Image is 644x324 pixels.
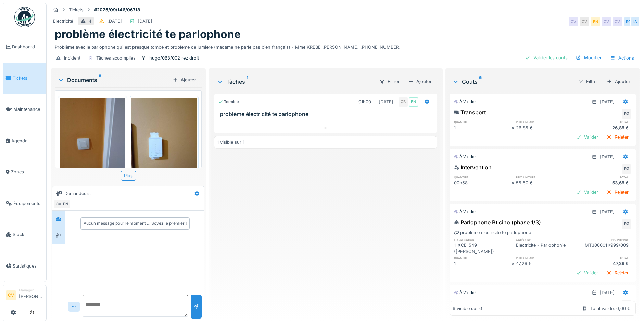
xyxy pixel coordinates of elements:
[591,17,600,26] div: EN
[516,237,574,242] h6: catégorie
[454,242,512,255] div: 1-XCE-549 ([PERSON_NAME])
[13,263,43,269] span: Statistiques
[11,138,43,144] span: Agenda
[11,169,43,175] span: Zones
[516,180,574,186] div: 55,50 €
[580,17,589,26] div: CV
[121,171,136,181] div: Plus
[522,53,570,62] div: Valider les coûts
[573,187,601,197] div: Valider
[516,120,574,124] h6: prix unitaire
[600,209,615,215] div: [DATE]
[590,305,630,312] div: Total validé: 0,00 €
[573,260,631,267] div: 47,29 €
[607,53,637,63] div: Actions
[3,31,46,63] a: Dashboard
[573,53,604,62] div: Modifier
[454,256,512,260] h6: quantité
[613,17,622,26] div: CV
[453,305,482,312] div: 6 visible sur 6
[573,175,631,179] h6: total
[454,154,476,160] div: À valider
[217,78,374,86] div: Tâches
[454,175,512,179] h6: quantité
[454,260,512,267] div: 1
[454,99,476,105] div: À valider
[379,99,393,105] div: [DATE]
[602,17,611,26] div: CV
[454,163,492,171] div: Intervention
[96,55,136,61] div: Tâches accomplies
[13,200,43,207] span: Équipements
[55,41,636,50] div: Problème avec le parlophone qui est presque tombé et problème de lumière (madame ne parle pas bie...
[600,154,615,160] div: [DATE]
[454,229,531,236] div: problème électricité te parlophone
[573,256,631,260] h6: total
[107,18,122,24] div: [DATE]
[516,175,574,179] h6: prix unitaire
[569,17,578,26] div: CV
[6,290,16,300] li: CV
[3,94,46,125] a: Maintenance
[13,231,43,238] span: Stock
[247,78,248,86] sup: 1
[170,75,199,85] div: Ajouter
[6,288,43,304] a: CV Manager[PERSON_NAME]
[19,288,43,293] div: Manager
[573,132,601,142] div: Valider
[60,98,125,185] img: mlce46qy0iqc7d7c8zc4j5stfdip
[512,260,516,267] div: ×
[3,250,46,282] a: Statistiques
[13,106,43,113] span: Maintenance
[3,156,46,188] a: Zones
[12,43,43,50] span: Dashboard
[54,199,63,209] div: CV
[575,77,601,87] div: Filtrer
[99,76,101,84] sup: 8
[131,98,197,185] img: 03izgpqbchvl4ufbxf1kie98y0um
[516,125,574,131] div: 26,85 €
[405,77,434,86] div: Ajouter
[516,260,574,267] div: 47,29 €
[3,219,46,250] a: Stock
[573,125,631,131] div: 26,85 €
[3,63,46,94] a: Tickets
[376,77,403,87] div: Filtrer
[516,242,574,255] div: Electricité - Parlophonie
[61,199,70,209] div: EN
[573,237,631,242] h6: ref. interne
[454,120,512,124] h6: quantité
[512,125,516,131] div: ×
[69,7,84,13] div: Tickets
[512,180,516,186] div: ×
[600,289,615,296] div: [DATE]
[454,209,476,215] div: À valider
[149,55,199,61] div: hugo/063/002 rez droit
[89,18,91,24] div: 4
[630,17,640,26] div: IA
[622,300,631,310] div: RG
[516,256,574,260] h6: prix unitaire
[64,55,80,61] div: Incident
[573,242,631,255] div: MT3060011/999/009
[53,18,73,24] div: Electricité
[358,99,371,105] div: 01h00
[218,99,239,105] div: Terminé
[58,76,170,84] div: Documents
[604,268,631,277] div: Rejeter
[454,108,486,116] div: Transport
[399,97,408,107] div: CB
[604,77,633,86] div: Ajouter
[573,120,631,124] h6: total
[604,187,631,197] div: Rejeter
[138,18,152,24] div: [DATE]
[454,218,541,226] div: Parlophone Bticino (phase 1/3)
[19,288,43,302] li: [PERSON_NAME]
[91,7,143,13] strong: #2025/09/146/06718
[604,132,631,142] div: Rejeter
[600,99,615,105] div: [DATE]
[217,139,244,145] div: 1 visible sur 1
[409,97,418,107] div: EN
[13,75,43,81] span: Tickets
[622,109,631,119] div: RG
